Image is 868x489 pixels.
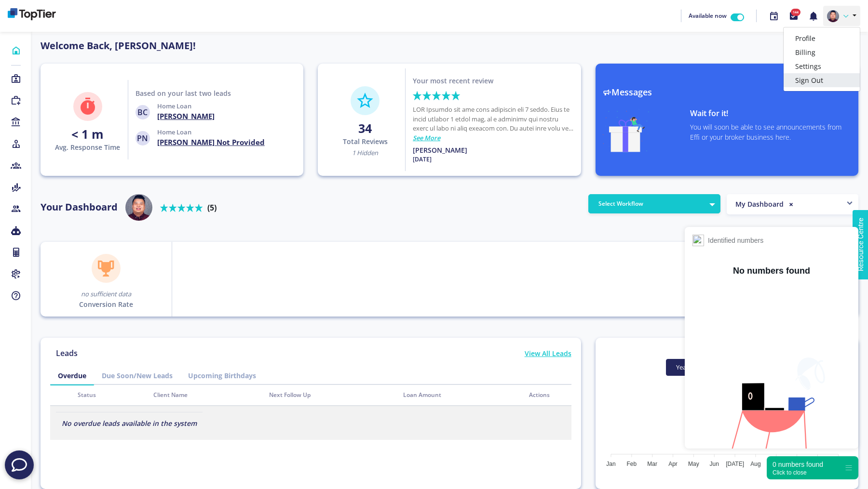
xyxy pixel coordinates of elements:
span: My Dashboard [735,199,784,209]
button: 144 [784,6,803,26]
p: Your Dashboard [41,200,118,214]
a: Billing [784,45,860,59]
p: [PERSON_NAME] [413,145,467,155]
a: Upcoming Birthdays [180,367,264,384]
h3: Messages [603,87,851,98]
tspan: Feb [626,461,637,467]
div: Status [78,391,142,399]
a: Overdue [50,367,94,384]
a: Due Soon/New Leads [94,367,180,384]
p: Leads [50,347,83,359]
button: yearly [666,359,704,376]
span: 144 [791,9,800,16]
tspan: Apr [668,461,678,467]
a: See More [413,133,440,143]
a: Profile [784,31,860,45]
p: Avg. Response Time [55,142,120,152]
img: e310ebdf-1855-410b-9d61-d1abdff0f2ad-637831748356285317.png [827,10,839,22]
div: Next Follow Up [269,391,392,399]
a: Settings [784,59,860,73]
span: no sufficient data [81,290,131,298]
p: View All Leads [525,348,571,358]
p: Your most recent review [413,76,493,86]
strong: 34 [358,120,372,136]
span: Home Loan [157,102,191,110]
span: Home Loan [157,128,191,136]
tspan: Jan [606,461,615,467]
i: No overdue leads available in the system [62,419,197,428]
p: Welcome Back, [PERSON_NAME]! [41,39,581,53]
strong: < 1 m [71,126,104,142]
span: Available now [689,12,727,20]
img: bd260d39-06d4-48c8-91ce-4964555bf2e4-638900413960370303.png [8,8,56,20]
tspan: Mar [647,461,657,467]
button: Select Workflow [588,194,720,213]
p: Conversion Rate [79,299,133,309]
div: Client Name [153,391,258,399]
p: Total Reviews [343,136,388,146]
h4: [PERSON_NAME] [157,111,215,121]
div: Loan Amount [403,391,517,399]
h4: [PERSON_NAME] Not Provided [157,137,265,147]
div: Actions [529,391,566,399]
p: [DATE] [413,155,432,164]
h4: Wait for it! [690,109,851,118]
th: Overdue Icon [50,385,72,406]
b: (5) [207,202,217,213]
a: View All Leads [525,348,571,366]
a: Sign Out [784,73,860,87]
span: 1 Hidden [352,148,378,157]
span: Resource Centre [8,2,62,14]
p: Based on your last two leads [136,88,231,98]
span: PN [136,131,150,145]
span: BC [136,105,150,119]
p: You will soon be able to see announcements from Effi or your broker business here. [690,122,851,142]
img: gift [603,109,649,152]
img: user [125,194,152,221]
p: LOR Ipsumdo sit ame cons adipiscin eli 7 seddo. Eius te incid utlabor 1 etdol mag, al e adminimv ... [413,105,574,133]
